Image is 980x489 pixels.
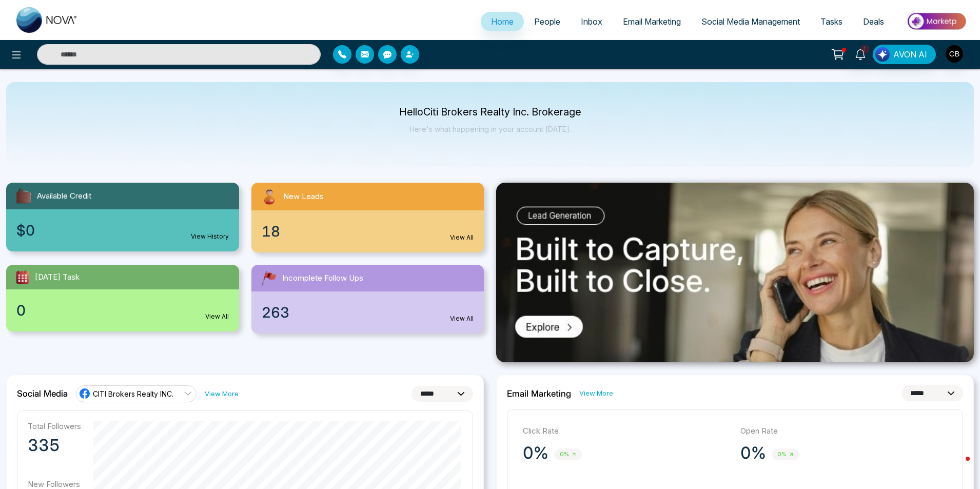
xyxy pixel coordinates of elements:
span: 0 [16,300,26,321]
span: Deals [863,16,884,27]
p: Open Rate [740,425,948,437]
span: AVON AI [893,48,927,61]
img: newLeads.svg [260,187,279,206]
img: User Avatar [946,45,963,63]
img: availableCredit.svg [14,187,33,205]
span: 18 [262,221,280,242]
a: Social Media Management [691,12,810,31]
span: Available Credit [37,190,91,202]
a: New Leads18View All [245,183,491,252]
span: Tasks [820,16,842,27]
span: 263 [262,302,289,323]
img: todayTask.svg [14,269,31,285]
p: Hello Citi Brokers Realty Inc. Brokerage [399,108,581,116]
p: 335 [28,435,81,456]
span: Inbox [581,16,602,27]
iframe: Intercom live chat [945,454,970,479]
span: $0 [16,220,35,241]
a: Home [481,12,524,31]
span: New Leads [283,191,324,203]
span: Email Marketing [623,16,681,27]
a: Tasks [810,12,853,31]
span: CITI Brokers Realty INC. [93,389,173,399]
span: [DATE] Task [35,271,80,283]
a: View History [191,232,229,241]
p: Total Followers [28,421,81,431]
a: People [524,12,571,31]
a: Deals [853,12,894,31]
span: 0% [555,448,582,460]
p: 0% [740,443,766,463]
span: People [534,16,560,27]
span: Home [491,16,514,27]
img: followUps.svg [260,269,278,287]
img: Lead Flow [875,47,890,62]
span: 0% [772,448,799,460]
img: Market-place.gif [899,10,974,33]
a: View All [450,233,474,242]
a: Incomplete Follow Ups263View All [245,265,491,334]
h2: Email Marketing [507,388,571,399]
a: 1 [848,45,873,63]
h2: Social Media [17,388,68,399]
span: 1 [860,45,870,54]
a: View All [450,314,474,323]
span: Social Media Management [701,16,800,27]
a: Inbox [571,12,613,31]
a: View More [579,388,613,398]
p: Here's what happening in your account [DATE]. [399,125,581,133]
img: Nova CRM Logo [16,7,78,33]
a: View More [205,389,239,399]
p: 0% [523,443,548,463]
span: Incomplete Follow Ups [282,272,363,284]
p: New Followers [28,479,81,489]
a: View All [205,312,229,321]
button: AVON AI [873,45,936,64]
a: Email Marketing [613,12,691,31]
img: . [496,183,974,362]
p: Click Rate [523,425,730,437]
